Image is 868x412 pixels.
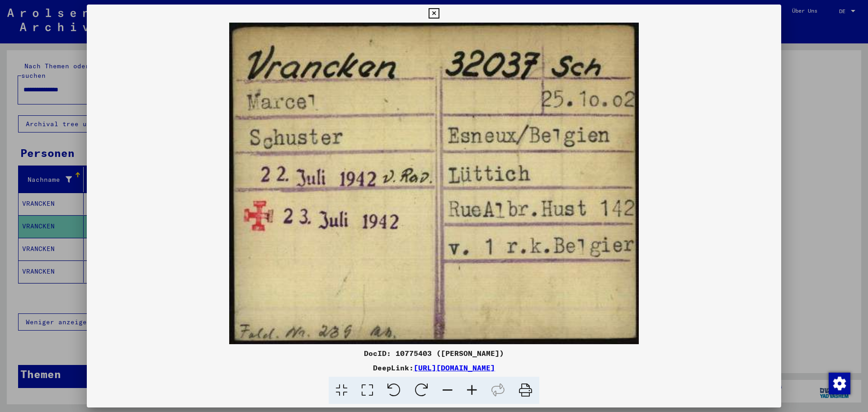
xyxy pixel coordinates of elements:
[414,363,495,372] a: [URL][DOMAIN_NAME]
[828,372,850,394] div: Zustimmung ändern
[87,362,781,373] div: DeepLink:
[87,23,781,344] img: 001.jpg
[87,348,781,359] div: DocID: 10775403 ([PERSON_NAME])
[829,373,850,394] img: Zustimmung ändern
